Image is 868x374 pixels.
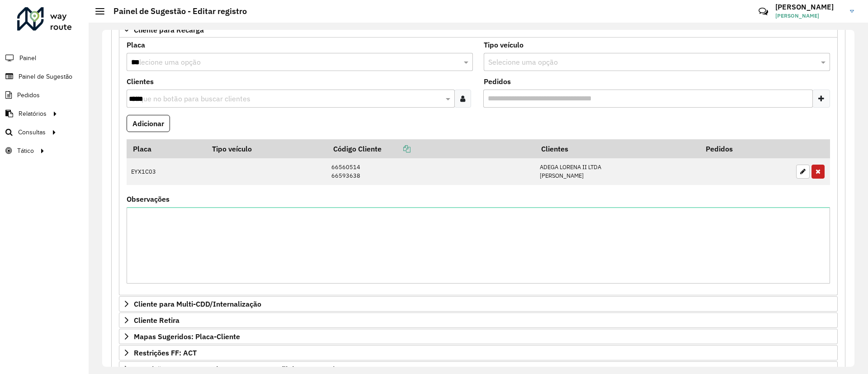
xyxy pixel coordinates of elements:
[754,2,773,21] a: Contato Rápido
[134,317,179,324] span: Cliente Retira
[19,53,36,63] span: Painel
[119,296,838,312] a: Cliente para Multi-CDD/Internalização
[775,12,843,20] span: [PERSON_NAME]
[119,312,838,328] a: Cliente Retira
[700,139,792,158] th: Pedidos
[535,139,699,158] th: Clientes
[134,365,361,373] span: Restrições Spot: Forma de Pagamento e Perfil de Descarga/Entrega
[127,39,145,50] label: Placa
[104,6,247,16] h2: Painel de Sugestão - Editar registro
[127,158,206,185] td: EYX1C03
[484,39,524,50] label: Tipo veículo
[134,26,204,33] span: Cliente para Recarga
[382,144,410,153] a: Copiar
[484,76,511,87] label: Pedidos
[134,300,261,308] span: Cliente para Multi-CDD/Internalização
[127,139,206,158] th: Placa
[134,333,240,340] span: Mapas Sugeridos: Placa-Cliente
[19,72,72,81] span: Painel de Sugestão
[119,22,838,38] a: Cliente para Recarga
[327,139,535,158] th: Código Cliente
[206,139,327,158] th: Tipo veículo
[119,345,838,360] a: Restrições FF: ACT
[327,158,535,185] td: 66560514 66593638
[127,115,170,132] button: Adicionar
[18,128,46,137] span: Consultas
[19,109,47,118] span: Relatórios
[17,146,34,156] span: Tático
[17,90,40,100] span: Pedidos
[775,3,843,11] h3: [PERSON_NAME]
[134,349,197,356] span: Restrições FF: ACT
[127,76,154,87] label: Clientes
[119,38,838,296] div: Cliente para Recarga
[119,329,838,344] a: Mapas Sugeridos: Placa-Cliente
[127,194,170,204] label: Observações
[535,158,699,185] td: ADEGA LORENA II LTDA [PERSON_NAME]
